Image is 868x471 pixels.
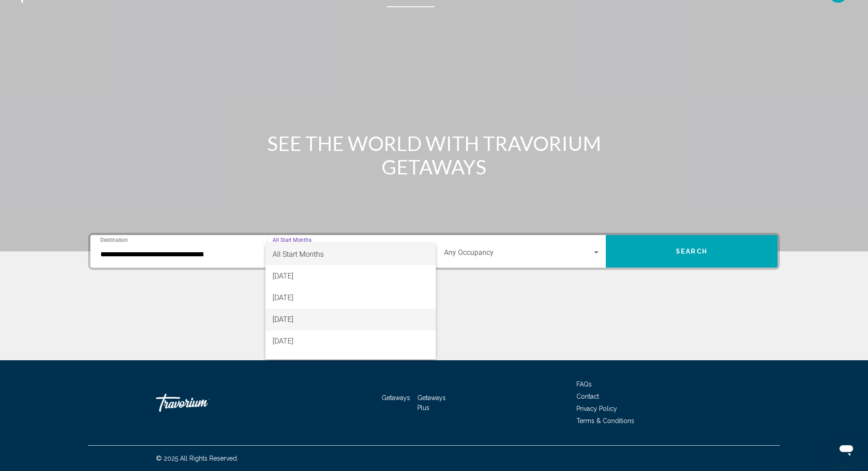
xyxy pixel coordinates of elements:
[273,250,324,259] span: All Start Months
[273,352,429,374] span: [DATE]
[273,330,429,352] span: [DATE]
[832,435,861,464] iframe: Button to launch messaging window
[273,287,429,309] span: [DATE]
[273,265,429,287] span: [DATE]
[273,309,429,330] span: [DATE]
